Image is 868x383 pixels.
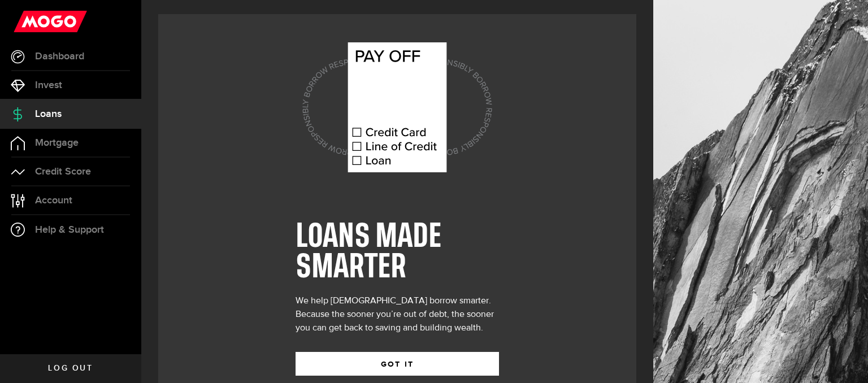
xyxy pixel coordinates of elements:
span: Mortgage [35,138,79,148]
span: Help & Support [35,225,104,235]
div: We help [DEMOGRAPHIC_DATA] borrow smarter. Because the sooner you’re out of debt, the sooner you ... [296,294,499,335]
span: Account [35,195,72,206]
span: Credit Score [35,167,91,177]
span: Invest [35,80,62,90]
h1: LOANS MADE SMARTER [296,222,499,283]
span: Loans [35,109,62,119]
span: Log out [48,364,93,372]
span: Dashboard [35,51,84,62]
button: GOT IT [296,352,499,376]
